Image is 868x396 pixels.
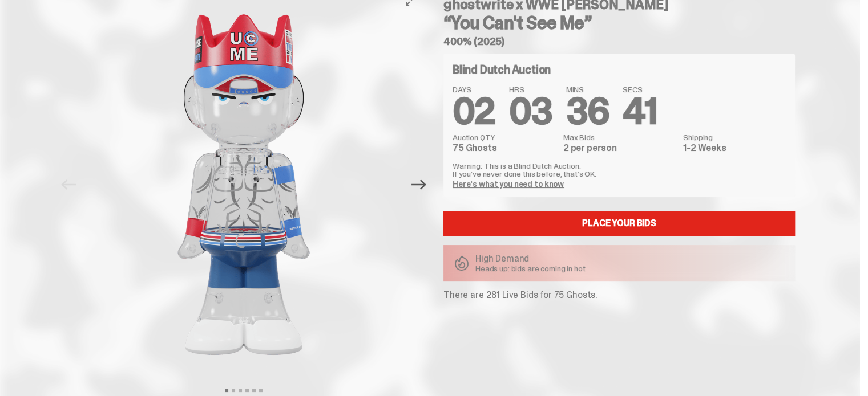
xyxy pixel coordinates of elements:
span: 02 [453,88,495,135]
button: View slide 3 [239,389,242,392]
dt: Max Bids [563,133,676,141]
h5: 400% (2025) [443,36,795,47]
dt: Shipping [683,133,786,141]
dt: Auction QTY [453,133,556,141]
span: DAYS [453,85,495,93]
p: Warning: This is a Blind Dutch Auction. If you’ve never done this before, that’s OK. [453,162,786,178]
p: Heads up: bids are coming in hot [475,264,586,272]
dd: 75 Ghosts [453,144,556,153]
a: Place your Bids [443,211,795,236]
span: SECS [623,85,657,93]
button: View slide 6 [259,389,263,392]
span: HRS [509,85,552,93]
dd: 1-2 Weeks [683,144,786,153]
button: View slide 2 [232,389,235,392]
dd: 2 per person [563,144,676,153]
p: High Demand [475,254,586,263]
h4: Blind Dutch Auction [453,64,551,75]
h3: “You Can't See Me” [443,14,795,32]
button: View slide 4 [245,389,249,392]
span: 36 [566,88,609,135]
a: Here's what you need to know [453,179,564,189]
button: Next [406,172,431,197]
p: There are 281 Live Bids for 75 Ghosts. [443,291,795,300]
button: View slide 1 [225,389,228,392]
span: MINS [566,85,609,93]
button: View slide 5 [252,389,256,392]
span: 03 [509,88,552,135]
span: 41 [623,88,657,135]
